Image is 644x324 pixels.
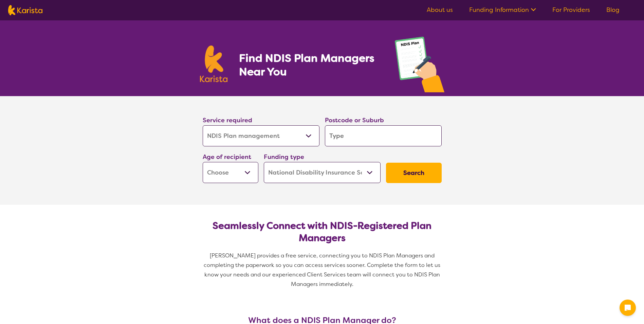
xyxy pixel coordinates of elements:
[239,51,381,78] h1: Find NDIS Plan Managers Near You
[395,37,444,96] img: plan-management
[208,220,436,244] h2: Seamlessly Connect with NDIS-Registered Plan Managers
[469,6,536,14] a: Funding Information
[200,46,228,82] img: Karista logo
[8,5,42,15] img: Karista logo
[552,6,590,14] a: For Providers
[203,153,251,161] label: Age of recipient
[325,125,442,146] input: Type
[203,116,252,124] label: Service required
[325,116,384,124] label: Postcode or Suburb
[427,6,453,14] a: About us
[264,153,304,161] label: Funding type
[606,6,620,14] a: Blog
[386,163,442,183] button: Search
[204,252,442,288] span: [PERSON_NAME] provides a free service, connecting you to NDIS Plan Managers and completing the pa...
